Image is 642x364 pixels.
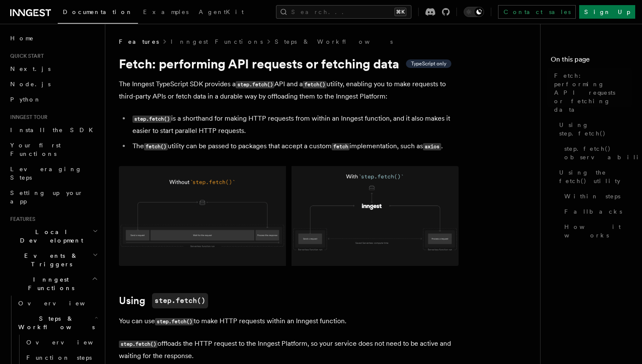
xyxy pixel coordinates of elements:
[26,354,92,361] span: Function steps
[551,68,632,117] a: Fetch: performing API requests or fetching data
[15,296,100,311] a: Overview
[394,8,406,16] kbd: ⌘K
[10,142,61,157] span: Your first Functions
[119,341,158,348] code: step.fetch()
[554,71,632,114] span: Fetch: performing API requests or fetching data
[171,37,263,46] a: Inngest Functions
[144,143,168,150] code: fetch()
[561,141,632,165] a: step.fetch() observability
[7,275,92,292] span: Inngest Functions
[564,192,620,200] span: Within steps
[7,122,100,138] a: Install the SDK
[119,56,459,71] h1: Fetch: performing API requests or fetching data
[199,8,244,15] span: AgentKit
[10,166,82,181] span: Leveraging Steps
[132,116,171,123] code: step.fetch()
[119,338,459,362] p: offloads the HTTP request to the Inngest Platform, so your service does not need to be active and...
[138,3,194,23] a: Examples
[63,8,133,15] span: Documentation
[10,34,34,42] span: Home
[7,228,93,245] span: Local Development
[194,3,249,23] a: AgentKit
[7,61,100,76] a: Next.js
[7,251,93,268] span: Events & Triggers
[556,117,632,141] a: Using step.fetch()
[332,143,349,150] code: fetch
[564,207,622,216] span: Fallbacks
[130,113,459,137] li: is a shorthand for making HTTP requests from within an Inngest function, and it also makes it eas...
[561,219,632,243] a: How it works
[7,161,100,185] a: Leveraging Steps
[10,65,51,72] span: Next.js
[7,216,35,223] span: Features
[303,81,327,88] code: fetch()
[15,314,95,331] span: Steps & Workflows
[10,189,83,205] span: Setting up your app
[119,166,459,266] img: Using Fetch offloads the HTTP request to the Inngest Platform
[18,300,106,307] span: Overview
[556,165,632,189] a: Using the fetch() utility
[561,189,632,204] a: Within steps
[119,293,208,308] a: Usingstep.fetch()
[561,204,632,219] a: Fallbacks
[7,31,100,46] a: Home
[7,185,100,209] a: Setting up your app
[143,8,189,15] span: Examples
[276,5,411,19] button: Search...⌘K
[7,76,100,92] a: Node.js
[7,224,100,248] button: Local Development
[10,81,51,87] span: Node.js
[564,223,632,240] span: How it works
[26,339,114,346] span: Overview
[130,140,459,152] li: The utility can be passed to packages that accept a custom implementation, such as .
[464,7,484,17] button: Toggle dark mode
[7,92,100,107] a: Python
[7,272,100,296] button: Inngest Functions
[10,127,98,133] span: Install the SDK
[119,315,459,327] p: You can use to make HTTP requests within an Inngest function.
[7,114,48,121] span: Inngest tour
[579,5,635,19] a: Sign Up
[15,311,100,335] button: Steps & Workflows
[7,248,100,272] button: Events & Triggers
[559,121,632,138] span: Using step.fetch()
[7,53,44,59] span: Quick start
[275,37,393,46] a: Steps & Workflows
[58,3,138,24] a: Documentation
[155,318,194,325] code: step.fetch()
[7,138,100,161] a: Your first Functions
[119,37,159,46] span: Features
[551,54,632,68] h4: On this page
[423,143,441,150] code: axios
[498,5,576,19] a: Contact sales
[10,96,41,103] span: Python
[152,293,208,308] code: step.fetch()
[23,335,100,350] a: Overview
[236,81,274,88] code: step.fetch()
[119,78,459,102] p: The Inngest TypeScript SDK provides a API and a utility, enabling you to make requests to third-p...
[559,168,632,185] span: Using the fetch() utility
[411,60,446,67] span: TypeScript only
